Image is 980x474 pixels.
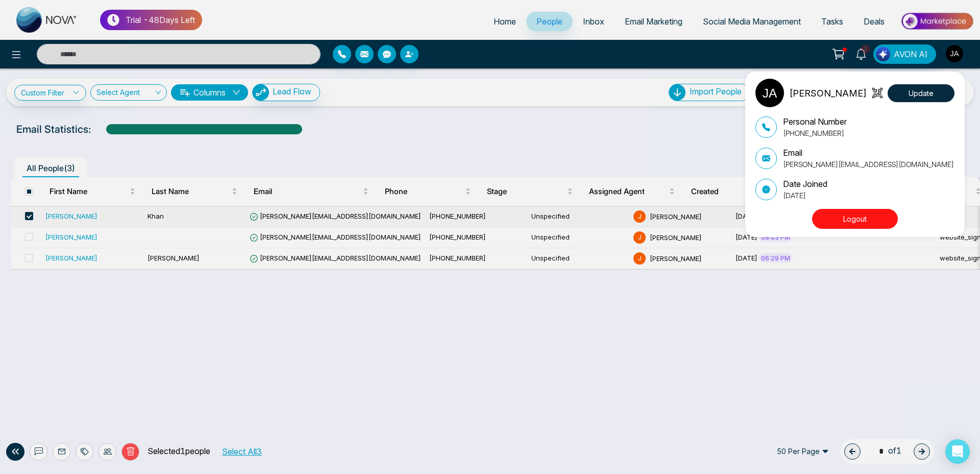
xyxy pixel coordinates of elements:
p: Date Joined [783,178,827,190]
p: [PERSON_NAME][EMAIL_ADDRESS][DOMAIN_NAME] [783,159,954,170]
p: Email [783,147,954,159]
div: Open Intercom Messenger [945,439,970,464]
button: Update [888,84,954,102]
button: Logout [812,209,898,229]
p: [PERSON_NAME] [789,86,867,100]
p: Personal Number [783,115,847,128]
p: [DATE] [783,190,827,201]
p: [PHONE_NUMBER] [783,128,847,138]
